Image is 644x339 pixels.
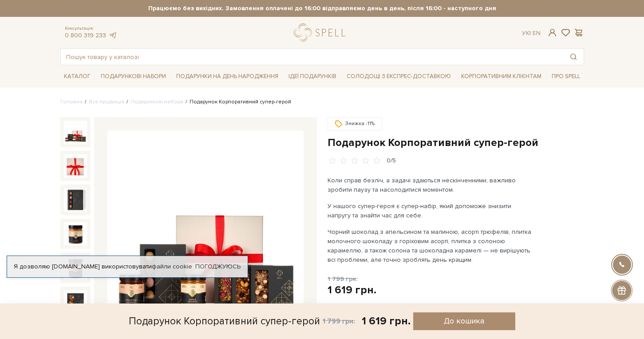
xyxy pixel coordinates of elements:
input: Пошук товару у каталозі [61,49,563,65]
img: Подарунок Корпоративний супер-герой [64,222,87,245]
div: 1 619 грн. [362,314,411,328]
img: Подарунок Корпоративний супер-герой [64,121,87,144]
a: Про Spell [548,70,584,83]
a: Солодощі з експрес-доставкою [343,69,454,84]
p: Коли справ безліч, а задачі здаються нескінченними, важливо зробити паузу та насолодитися моментом. [328,176,536,194]
p: У нашого супер-героя є супер-набір, який допоможе знизити напругу та знайти час для себе. [328,201,536,220]
a: En [533,29,541,37]
img: Подарунок Корпоративний супер-герой [64,188,87,211]
a: Подарункові набори [130,99,183,105]
div: Подарунок Корпоративний супер-герой [129,312,320,330]
a: файли cookie [152,263,192,270]
img: Подарунок Корпоративний супер-герой [107,130,304,327]
div: Я дозволяю [DOMAIN_NAME] використовувати [7,263,248,271]
span: До кошика [444,316,484,326]
button: Пошук товару у каталозі [563,49,584,65]
div: 1 619 грн. [328,283,376,297]
strong: Працюємо без вихідних. Замовлення оплачені до 16:00 відправляємо день в день, після 16:00 - насту... [60,4,584,12]
span: 1 799 грн. [323,317,355,325]
button: До кошика [413,312,515,330]
li: Подарунок Корпоративний супер-герой [183,98,291,106]
span: Консультація: [65,26,117,32]
a: Погоджуюсь [195,263,241,271]
img: Подарунок Корпоративний супер-герой [64,154,87,177]
a: Головна [60,99,83,105]
a: logo [294,24,349,42]
img: Подарунок Корпоративний супер-герой [64,290,87,313]
h1: Подарунок Корпоративний супер-герой [328,136,584,150]
a: telegram [108,32,117,39]
a: Подарунки на День народження [173,70,282,83]
a: Корпоративним клієнтам [458,70,545,83]
div: Знижка -11% [328,117,382,130]
p: Чорний шоколад з апельсином та малиною, асорті трюфелів, плитка молочного шоколаду з горіховим ас... [328,227,536,264]
span: | [529,29,531,37]
a: 0 800 319 233 [65,32,106,39]
div: Ук [522,29,541,37]
a: Подарункові набори [97,70,170,83]
span: 1 799 грн. [328,275,358,283]
a: Ідеї подарунків [285,70,340,83]
div: 0/5 [387,157,396,165]
a: Вся продукція [89,99,124,105]
a: Каталог [60,70,94,83]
